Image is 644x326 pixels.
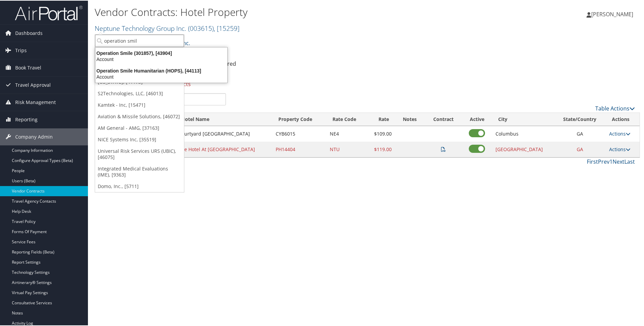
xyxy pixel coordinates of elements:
[367,125,395,141] td: $109.00
[595,104,635,111] a: Table Actions
[15,41,27,58] span: Trips
[554,141,606,157] td: GA
[175,112,272,125] th: Hotel Name: activate to sort column descending
[624,157,635,165] a: Last
[15,59,41,76] span: Book Travel
[95,99,184,110] a: Kamtek - Inc, [15471]
[15,24,43,41] span: Dashboards
[554,112,606,125] th: State/Country: activate to sort column ascending
[15,110,38,127] span: Reporting
[609,157,613,165] a: 1
[175,141,272,157] td: The Hotel At [GEOGRAPHIC_DATA]
[15,4,83,20] img: airportal-logo.png
[367,141,395,157] td: $119.00
[609,145,630,152] a: Actions
[95,4,458,19] h1: Vendor Contracts: Hotel Property
[15,128,53,145] span: Company Admin
[15,76,51,93] span: Travel Approval
[492,125,554,141] td: Columbus
[587,157,598,165] a: First
[95,74,640,93] div: There is
[91,49,231,56] div: Operation Smile (301857), [43904]
[326,141,367,157] td: NTU
[95,162,184,180] a: Integrated Medical Evaluations (IME), [9363]
[367,112,395,125] th: Rate: activate to sort column ascending
[95,122,184,133] a: AM General - AMG, [37163]
[15,93,56,110] span: Risk Management
[95,145,184,162] a: Universal Risk Services URS (UBIC), [46075]
[598,157,609,165] a: Prev
[91,56,231,62] div: Account
[95,133,184,145] a: NICE Systems Inc, [35519]
[272,141,326,157] td: PH14404
[175,125,272,141] td: Courtyard [GEOGRAPHIC_DATA]
[613,157,624,165] a: Next
[492,112,554,125] th: City: activate to sort column ascending
[492,141,554,157] td: [GEOGRAPHIC_DATA]
[214,23,239,32] span: , [ 15259 ]
[326,125,367,141] td: NE4
[272,112,326,125] th: Property Code: activate to sort column ascending
[95,23,239,32] a: Neptune Technology Group Inc.
[591,10,633,17] span: [PERSON_NAME]
[188,23,214,32] span: ( 003615 )
[395,112,425,125] th: Notes: activate to sort column ascending
[586,3,640,24] a: [PERSON_NAME]
[425,112,462,125] th: Contract: activate to sort column ascending
[554,125,606,141] td: GA
[95,34,184,46] input: Search Accounts
[91,67,231,73] div: Operation Smile Humanitarian (HOPS), [44113]
[95,180,184,191] a: Domo, Inc., [5711]
[606,112,640,125] th: Actions
[91,73,231,79] div: Account
[462,112,492,125] th: Active: activate to sort column ascending
[326,112,367,125] th: Rate Code: activate to sort column ascending
[95,87,184,99] a: S2Technologies, LLC, [46013]
[95,110,184,122] a: Aviation & Missile Solutions, [46072]
[609,130,630,136] a: Actions
[272,125,326,141] td: CYB6015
